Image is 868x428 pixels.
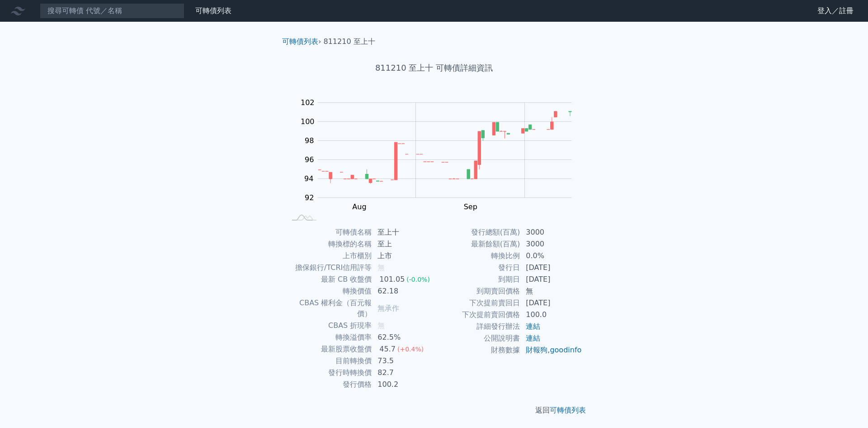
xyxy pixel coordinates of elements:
td: 轉換標的名稱 [286,238,372,250]
td: 至上 [372,238,434,250]
tspan: 102 [301,98,315,107]
td: 73.5 [372,355,434,367]
td: 到期賣回價格 [434,285,520,297]
td: 100.2 [372,379,434,390]
td: 到期日 [434,274,520,285]
td: 62.5% [372,332,434,343]
span: 無 [377,321,385,330]
td: CBAS 折現率 [286,320,372,332]
tspan: Sep [464,202,477,211]
td: 最新餘額(百萬) [434,238,520,250]
div: 45.7 [377,344,397,355]
span: 無 [377,263,385,272]
h1: 811210 至上十 可轉債詳細資訊 [275,62,593,74]
li: › [282,36,321,47]
td: [DATE] [520,297,582,309]
td: 最新 CB 收盤價 [286,274,372,285]
td: 發行時轉換價 [286,367,372,379]
a: 財報狗 [526,346,547,354]
span: (-0.0%) [406,276,430,283]
td: 0.0% [520,250,582,262]
td: [DATE] [520,274,582,285]
a: 連結 [526,334,540,342]
input: 搜尋可轉債 代號／名稱 [40,3,184,19]
a: 連結 [526,322,540,331]
tspan: Aug [352,202,366,211]
td: 發行價格 [286,379,372,390]
td: 詳細發行辦法 [434,321,520,332]
a: 登入／註冊 [810,4,861,18]
td: 可轉債名稱 [286,226,372,238]
td: 發行總額(百萬) [434,226,520,238]
td: 轉換價值 [286,285,372,297]
a: 可轉債列表 [550,406,586,414]
td: CBAS 權利金（百元報價） [286,297,372,320]
td: 轉換比例 [434,250,520,262]
td: 最新股票收盤價 [286,343,372,355]
td: 上市櫃別 [286,250,372,262]
td: 82.7 [372,367,434,379]
tspan: 94 [304,174,313,183]
td: 無 [520,285,582,297]
li: 811210 至上十 [324,36,375,47]
tspan: 96 [305,155,314,164]
td: 發行日 [434,262,520,274]
td: [DATE] [520,262,582,274]
a: 可轉債列表 [195,6,231,15]
g: Series [318,111,571,184]
td: 3000 [520,238,582,250]
td: 財務數據 [434,344,520,356]
td: 上市 [372,250,434,262]
td: 62.18 [372,285,434,297]
td: 目前轉換價 [286,355,372,367]
p: 返回 [275,405,593,416]
td: 3000 [520,226,582,238]
a: goodinfo [550,346,581,354]
tspan: 100 [301,117,315,126]
td: 下次提前賣回日 [434,297,520,309]
tspan: 92 [305,193,314,202]
td: 下次提前賣回價格 [434,309,520,321]
td: 公開說明書 [434,332,520,344]
td: 轉換溢價率 [286,332,372,343]
span: 無承作 [377,304,399,313]
div: 101.05 [377,274,406,285]
td: 至上十 [372,226,434,238]
td: 100.0 [520,309,582,321]
a: 可轉債列表 [282,37,318,46]
tspan: 98 [305,136,314,145]
g: Chart [296,98,585,211]
td: , [520,344,582,356]
span: (+0.4%) [397,346,424,353]
td: 擔保銀行/TCRI信用評等 [286,262,372,274]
